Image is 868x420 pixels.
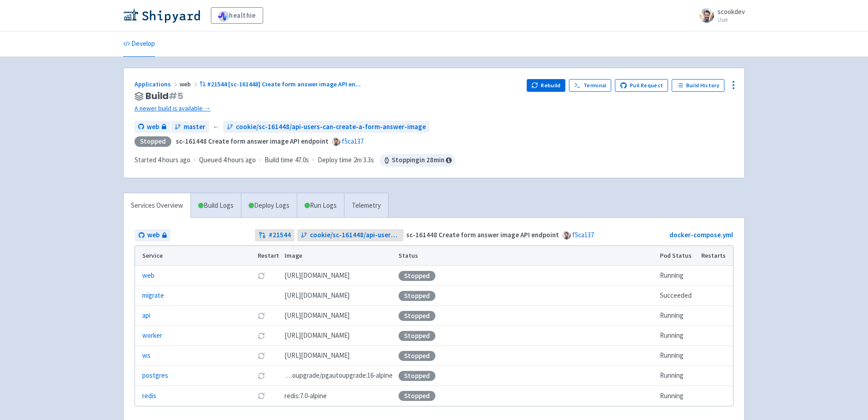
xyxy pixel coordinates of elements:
[284,270,349,281] span: [DOMAIN_NAME][URL]
[297,193,344,218] a: Run Logs
[258,392,265,400] button: Restart pod
[718,17,745,23] small: User
[657,346,698,366] td: Running
[657,366,698,386] td: Running
[142,290,164,301] a: migrate
[169,90,183,102] span: # 5
[223,121,429,133] a: cookie/sc-161448/api-users-can-create-a-form-answer-image
[657,306,698,326] td: Running
[147,122,159,132] span: web
[142,270,155,281] a: web
[135,80,180,88] a: Applications
[399,331,435,341] div: Stopped
[142,330,162,341] a: worker
[142,370,168,381] a: postgres
[284,290,349,301] span: [DOMAIN_NAME][URL]
[258,372,265,380] button: Restart pod
[142,391,156,401] a: redis
[399,311,435,321] div: Stopped
[158,155,190,164] time: 4 hours ago
[379,154,455,167] span: Stopping in 28 min
[258,332,265,340] button: Restart pod
[284,330,349,341] span: [DOMAIN_NAME][URL]
[142,310,150,321] a: api
[284,350,349,361] span: [DOMAIN_NAME][URL]
[399,351,435,361] div: Stopped
[657,266,698,286] td: Running
[399,271,435,281] div: Stopped
[399,291,435,301] div: Stopped
[145,91,183,101] span: Build
[135,103,519,114] a: A newer build is available →
[200,80,362,88] a: #21544 [sc-161448] Create form answer image API en...
[191,193,241,218] a: Build Logs
[698,246,733,266] th: Restarts
[258,352,265,360] button: Restart pod
[124,193,190,218] a: Services Overview
[318,155,352,165] span: Deploy time
[342,137,364,145] a: f5ca137
[527,79,566,92] button: Rebuild
[297,229,404,241] a: cookie/sc-161448/api-users-can-create-a-form-answer-image
[669,230,733,239] a: docker-compose.yml
[199,155,256,164] span: Queued
[406,230,559,239] strong: sc-161448 Create form answer image API endpoint
[284,310,349,321] span: [DOMAIN_NAME][URL]
[255,229,294,241] a: #21544
[236,122,426,132] span: cookie/sc-161448/api-users-can-create-a-form-answer-image
[284,391,327,401] span: redis:7.0-alpine
[223,155,256,164] time: 4 hours ago
[694,8,745,23] a: scookdev User
[264,155,293,165] span: Build time
[135,229,170,241] a: web
[171,121,209,133] a: master
[295,155,309,165] span: 47.0s
[657,326,698,346] td: Running
[399,391,435,401] div: Stopped
[211,7,263,24] a: healthie
[123,31,155,57] a: Develop
[718,7,745,16] span: scookdev
[135,136,171,147] div: Stopped
[241,193,297,218] a: Deploy Logs
[657,386,698,406] td: Running
[569,79,611,92] a: Terminal
[354,155,374,165] span: 2m 3.3s
[180,80,200,88] span: web
[213,122,219,132] span: ←
[207,80,361,88] span: #21544 [sc-161448] Create form answer image API en ...
[184,122,205,132] span: master
[344,193,388,218] a: Telemetry
[572,230,594,239] a: f5ca137
[310,230,400,240] span: cookie/sc-161448/api-users-can-create-a-form-answer-image
[135,121,170,133] a: web
[135,246,254,266] th: Service
[284,370,393,381] span: pgautoupgrade/pgautoupgrade:16-alpine
[142,350,150,361] a: ws
[258,272,265,280] button: Restart pod
[657,286,698,306] td: Succeeded
[254,246,282,266] th: Restart
[672,79,724,92] a: Build History
[123,8,200,23] img: Shipyard logo
[282,246,396,266] th: Image
[269,230,291,240] strong: # 21544
[258,312,265,320] button: Restart pod
[147,230,160,240] span: web
[135,155,190,164] span: Started
[135,154,455,167] div: · · ·
[396,246,657,266] th: Status
[176,137,329,145] strong: sc-161448 Create form answer image API endpoint
[399,371,435,381] div: Stopped
[615,79,668,92] a: Pull Request
[657,246,698,266] th: Pod Status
